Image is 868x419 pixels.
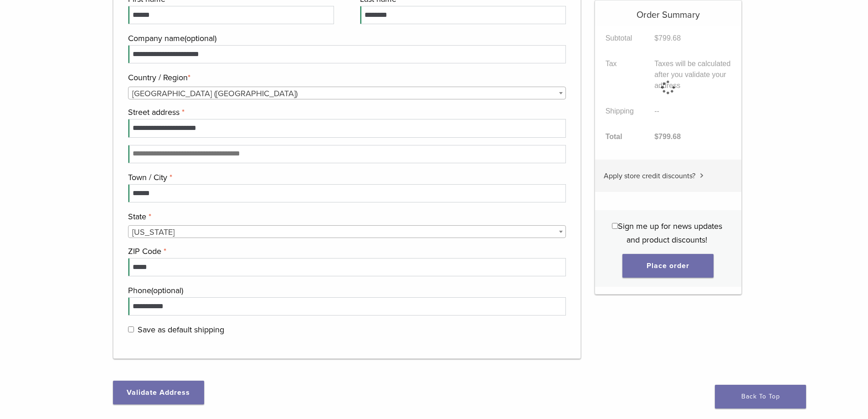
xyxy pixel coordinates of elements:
[612,223,618,229] input: Sign me up for news updates and product discounts!
[128,71,564,84] label: Country / Region
[700,173,704,178] img: caret.svg
[128,210,564,223] label: State
[604,171,695,181] span: Apply store credit discounts?
[185,33,216,43] span: (optional)
[618,221,722,245] span: Sign me up for news updates and product discounts!
[622,254,714,278] button: Place order
[128,31,564,45] label: Company name
[151,285,183,295] span: (optional)
[715,385,806,409] a: Back To Top
[128,225,566,238] span: Kansas
[113,381,204,404] button: Validate Address
[128,284,564,297] label: Phone
[128,87,566,99] span: Country / Region
[128,226,566,238] span: Kansas
[128,323,564,336] label: Save as default shipping
[128,87,566,100] span: United States (US)
[128,105,564,119] label: Street address
[595,0,741,21] h5: Order Summary
[128,326,134,332] input: Save as default shipping
[128,171,564,184] label: Town / City
[128,244,564,258] label: ZIP Code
